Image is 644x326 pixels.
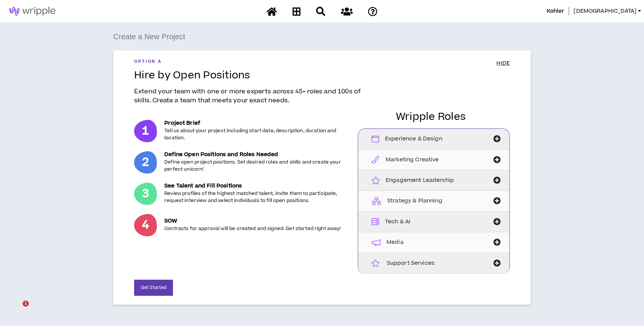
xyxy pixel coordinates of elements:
[134,183,157,205] p: 3
[134,280,173,296] button: Get Started
[496,59,510,67] span: HIDE
[574,7,637,15] span: [DEMOGRAPHIC_DATA]
[164,218,341,224] h5: SOW
[358,111,504,122] h1: Wripple Roles
[164,127,346,142] p: Tell us about your project including start date, description, duration and location.
[134,69,510,81] h1: Hire by Open Positions
[385,135,442,143] span: Experience & Design
[134,151,157,174] p: 2
[164,120,346,127] h5: Project Brief
[113,31,531,43] div: Create a New Project
[164,225,341,232] p: Contracts for approval will be created and signed. Get started right away!
[164,183,346,189] h5: See Talent and Fill Positions
[134,214,157,236] p: 4
[164,190,346,204] p: Review profiles of the highest matched talent, invite them to participate, request interview and ...
[134,120,157,142] p: 1
[385,218,410,226] span: Tech & AI
[23,301,29,307] span: 1
[7,301,25,319] iframe: Intercom live chat
[164,159,346,173] p: Define open project positions. Set desired roles and skills and create your perfect unicorn!
[547,7,565,15] span: Kohler
[386,176,454,184] span: Engagement Leadership
[134,87,376,105] p: Extend your team with one or more experts across 45+ roles and 100s of skills. Create a team that...
[387,259,435,267] span: Support Services
[496,59,510,69] a: HIDE
[164,152,346,158] h5: Define Open Positions and Roles Needed
[386,156,439,164] span: Marketing Creative
[386,238,404,246] span: Media
[134,59,162,64] h5: Option A
[387,197,442,205] span: Strategy & Planning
